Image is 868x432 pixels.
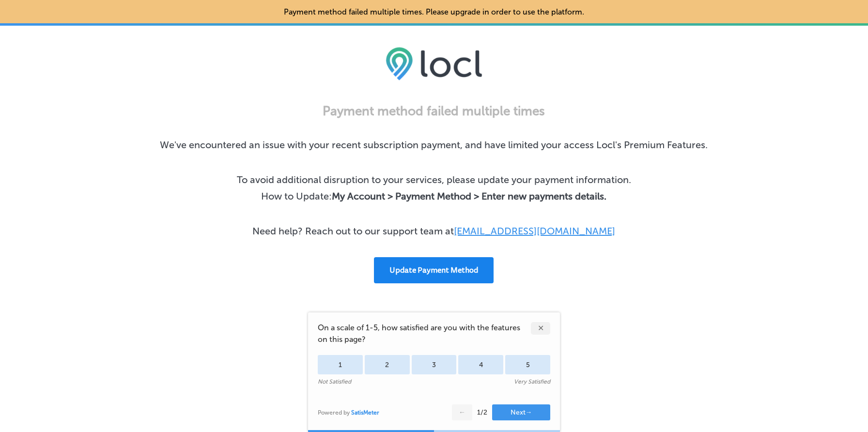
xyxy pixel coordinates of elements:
div: 5 [505,355,550,374]
img: 6efc1275baa40be7c98c3b36c6bfde44.png [386,46,482,80]
p: We've encountered an issue with your recent subscription payment, and have limited your access Lo... [160,139,708,151]
a: [EMAIL_ADDRESS][DOMAIN_NAME] [454,225,615,237]
button: Update Payment Method [374,257,494,283]
div: Not Satisfied [318,378,351,385]
div: 3 [412,355,457,374]
p: To avoid additional disruption to your services, please update your payment information. [237,174,631,185]
span: On a scale of 1-5, how satisfied are you with the features on this page? [318,322,531,345]
a: SatisMeter [351,409,379,416]
button: ← [452,404,472,420]
div: Powered by [318,409,379,416]
b: My Account > Payment Method > Enter new payments details. [332,190,606,202]
p: Need help? Reach out to our support team at [252,225,615,237]
h3: Payment method failed multiple times [323,104,545,119]
button: Next→ [492,404,550,420]
div: 1 [318,355,363,374]
div: Very Satisfied [514,378,550,385]
div: 4 [458,355,503,374]
div: 2 [365,355,410,374]
p: How to Update: [261,190,606,202]
p: Payment method failed multiple times. Please upgrade in order to use the platform. [284,7,584,16]
div: ✕ [531,322,550,335]
div: 1 / 2 [477,408,487,417]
